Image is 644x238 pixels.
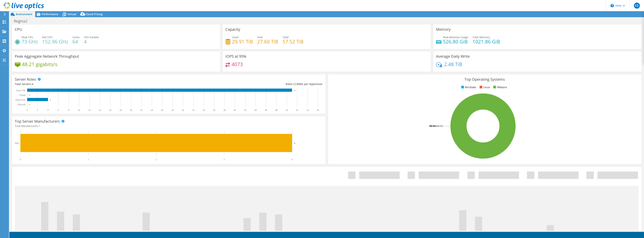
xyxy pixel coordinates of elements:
text: 52 [296,109,298,111]
span: 4 [32,82,33,86]
text: 44 [254,109,257,111]
span: Peak CPU [22,35,33,39]
text: 4 [50,99,51,101]
span: Cores [72,35,80,39]
h4: 1021.86 GiB [473,40,500,44]
span: Total [282,35,289,39]
text: 28 [171,109,174,111]
text: Guest VM [16,89,25,92]
h3: Server Roles [15,77,36,81]
span: Cloud Pricing [86,12,103,16]
text: 34 [203,109,205,111]
text: 4 [291,158,293,161]
tspan: ESXi 8.0 [436,125,443,127]
span: Environment [16,12,32,16]
text: 24 [151,109,153,111]
text: 48 [275,109,277,111]
h4: 4073 [232,62,243,66]
text: 1 [88,158,89,161]
h3: Peak Aggregate Network Throughput [15,54,79,58]
span: Net CPU [42,35,52,39]
h4: 27.60 TiB [257,40,278,44]
h4: 64 [72,40,80,44]
text: 14 [99,109,101,111]
text: 4 [294,142,295,144]
text: 38 [223,109,226,111]
span: FD [634,3,640,9]
text: Physical [18,103,25,106]
h4: 48.21 gigabits/s [22,62,57,66]
text: 30 [182,109,184,111]
text: 0 [27,109,28,111]
span: 1 [39,124,40,128]
span: CPU Sockets [84,35,99,39]
h3: Top Operating Systems [331,77,639,81]
text: 40 [234,109,236,111]
h4: 29.91 TiB [232,40,253,44]
text: 16 [109,109,111,111]
h3: Capacity [225,27,240,31]
li: VMware [492,85,507,89]
text: 51 [294,90,296,91]
h3: Top Server Manufacturers [15,119,60,123]
text: Hypervisor [15,98,25,101]
h4: 526.80 GiB [443,40,468,44]
span: Peak Memory Usage [443,35,468,39]
text: 42 [244,109,246,111]
h1: Regina2 [12,19,33,23]
div: Ratio: VMs per Hypervisor [169,82,323,86]
text: 2 [37,109,38,111]
text: 36 [213,109,215,111]
text: Virtual [19,94,26,96]
text: 56 [317,109,319,111]
text: 0 [29,94,30,96]
text: 50 [286,109,288,111]
text: 12 [88,109,91,111]
div: Total Servers: [15,82,169,86]
text: 54 [306,109,309,111]
text: 0 [29,104,30,105]
h4: 2.48 TiB [444,62,462,66]
text: 32 [192,109,195,111]
li: Linux [479,85,490,89]
h3: Memory [436,27,451,31]
span: Free [257,35,263,39]
h3: Average Daily Write [436,54,470,58]
svg: \n [610,4,614,7]
tspan: 100.0% [429,125,436,127]
span: Used [232,35,238,39]
text: 18 [119,109,122,111]
li: Windows [460,85,476,89]
h3: CPU [15,27,22,31]
text: 22 [140,109,142,111]
h4: 4 [84,40,99,44]
text: 3 [224,158,225,161]
span: 12.8 [293,82,298,86]
h4: 73 GHz [22,40,38,44]
text: 6 [58,109,59,111]
text: Dell [15,142,19,145]
h4: 152.96 GHz [42,40,68,44]
h4: 57.52 TiB [282,40,303,44]
text: 8 [68,109,69,111]
span: Virtual [68,12,76,16]
text: 26 [161,109,163,111]
text: 46 [265,109,267,111]
text: 4 [47,109,48,111]
span: Performance [42,12,58,16]
text: 10 [78,109,80,111]
span: Total Memory [473,35,490,39]
text: 0 [20,158,21,161]
h3: IOPS at 95% [225,54,246,58]
text: 20 [130,109,132,111]
text: 2 [156,158,157,161]
h4: Total Manufacturers: [15,124,323,128]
